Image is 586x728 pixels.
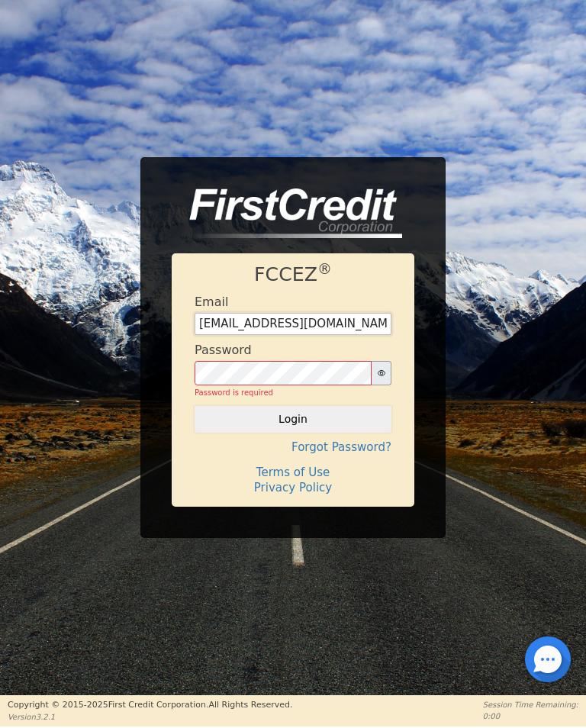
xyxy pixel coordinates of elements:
[195,295,228,309] h4: Email
[195,481,391,494] h4: Privacy Policy
[195,313,391,336] input: Enter email
[8,711,292,723] p: Version 3.2.1
[8,699,292,712] p: Copyright © 2015- 2025 First Credit Corporation.
[195,465,391,479] h4: Terms of Use
[208,700,292,710] span: All Rights Reserved.
[483,710,578,722] p: 0:00
[195,361,372,385] input: password
[195,406,391,432] button: Login
[195,387,391,398] div: Password is required
[195,343,252,357] h4: Password
[172,188,402,239] img: logo-CMu_cnol.png
[195,440,391,454] h4: Forgot Password?
[317,260,332,277] sup: ®
[195,263,391,286] h1: FCCEZ
[483,699,578,710] p: Session Time Remaining:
